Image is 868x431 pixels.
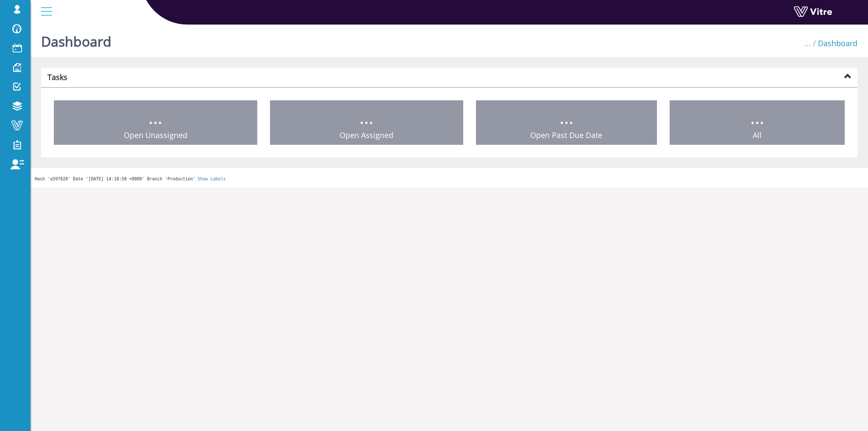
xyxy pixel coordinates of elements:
[670,100,845,145] a: ... All
[41,21,111,57] h1: Dashboard
[530,130,602,140] span: Open Past Due Date
[148,105,162,129] span: ...
[476,100,657,145] a: ... Open Past Due Date
[47,72,67,82] strong: Tasks
[359,105,373,129] span: ...
[54,100,257,145] a: ... Open Unassigned
[753,130,762,140] span: All
[559,105,573,129] span: ...
[339,130,393,140] span: Open Assigned
[811,38,857,49] li: Dashboard
[198,177,225,181] a: Show Labels
[804,38,811,48] span: ...
[35,177,195,181] span: Hash 'a597828' Date '[DATE] 14:18:50 +0000' Branch 'Production'
[270,100,464,145] a: ... Open Assigned
[124,130,187,140] span: Open Unassigned
[750,105,764,129] span: ...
